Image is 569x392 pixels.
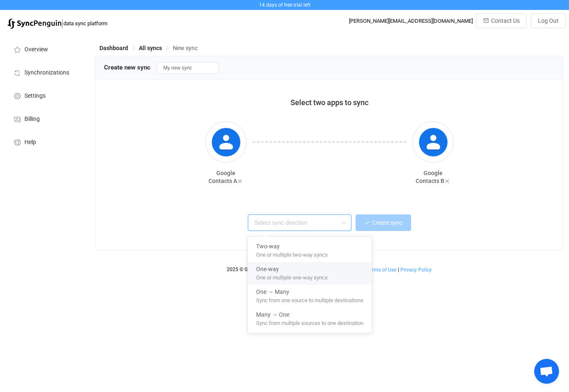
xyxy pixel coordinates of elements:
span: Create sync [372,219,402,226]
a: |data sync platform [7,17,107,29]
span: Billing [24,116,40,123]
img: google-contacts.png [418,127,449,158]
span: Google Contacts B [416,170,444,184]
a: Help [4,130,87,153]
a: Settings [4,84,87,107]
a: Synchronizations [4,60,87,84]
button: Log Out [531,13,566,28]
span: Settings [24,93,46,99]
span: Help [24,139,36,146]
span: Select two apps to sync [291,98,368,107]
span: data sync platform [63,20,107,26]
span: Many → One [256,308,289,318]
div: Open chat [534,359,559,384]
span: New sync [173,45,198,51]
button: Contact Us [476,13,527,28]
span: One or multiple one-way syncs [256,272,328,281]
span: One → Many [256,286,289,295]
input: Select sync direction [248,214,351,231]
img: syncpenguin.svg [7,19,61,29]
span: One-way [256,263,279,272]
span: All syncs [139,45,162,51]
span: 2025 © SyncPenguin [227,267,274,272]
span: Synchronizations [24,70,69,76]
a: Terms of Use [367,267,397,273]
div: [PERSON_NAME][EMAIL_ADDRESS][DOMAIN_NAME] [349,18,473,24]
span: | [61,17,63,29]
span: Dashboard [99,45,128,51]
span: One or multiple two-way syncs [256,249,328,258]
div: Breadcrumb [99,45,198,51]
span: 14 days of free trial left [259,2,310,8]
span: Terms of Use [367,267,396,273]
span: Sync from one source to multiple destinations [256,294,363,303]
span: Google Contacts A [208,170,237,184]
img: google-contacts.png [211,127,242,158]
span: Two-way [256,240,280,250]
a: Billing [4,107,87,130]
a: Privacy Policy [400,267,432,273]
span: Overview [24,46,48,53]
a: Overview [4,37,87,60]
span: | [398,267,399,272]
input: Sync name [157,62,219,74]
span: Create new sync [104,64,150,71]
span: Sync from multiple sources to one destination [256,317,363,326]
span: Privacy Policy [400,267,432,273]
span: Log Out [538,17,559,24]
span: Contact Us [491,17,520,24]
button: Create sync [356,214,411,231]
